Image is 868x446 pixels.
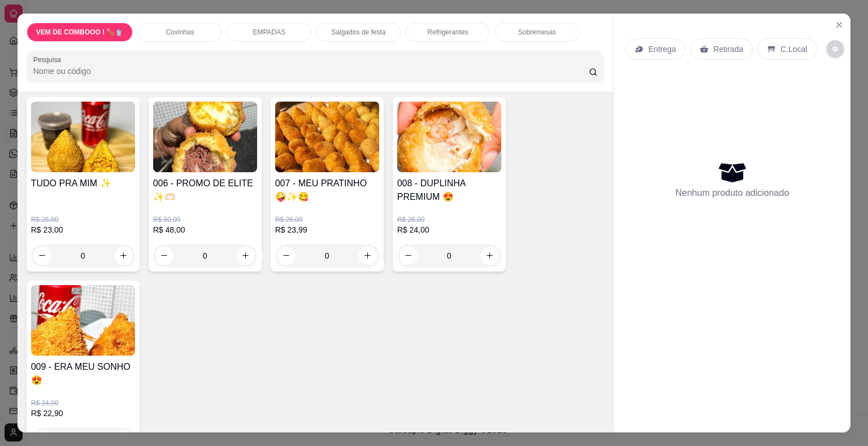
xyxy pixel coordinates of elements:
[153,102,257,172] img: product-image
[253,28,285,37] p: EMPADAS
[31,408,135,419] p: R$ 22,90
[275,102,379,172] img: product-image
[826,40,844,58] button: decrease-product-quantity
[277,247,296,265] button: decrease-product-quantity
[31,360,135,387] h4: 009 - ERA MEU SONHO 😍
[518,28,556,37] p: Sobremesas
[648,43,676,55] p: Entrega
[33,65,589,77] input: Pesquisa
[481,247,499,265] button: increase-product-quantity
[275,215,379,224] p: R$ 26,00
[237,247,255,265] button: increase-product-quantity
[31,177,135,190] h4: TUDO PRA MIM ✨
[359,247,377,265] button: increase-product-quantity
[400,247,418,265] button: decrease-product-quantity
[153,224,257,235] p: R$ 48,00
[275,224,379,235] p: R$ 23,99
[31,102,135,172] img: product-image
[427,28,468,37] p: Refrigerantes
[31,399,135,408] p: R$ 24,00
[155,247,173,265] button: decrease-product-quantity
[36,28,124,37] p: VEM DE COMBOOO ! 🍗🥤
[780,43,807,55] p: C.Local
[397,215,501,224] p: R$ 26,00
[31,285,135,356] img: product-image
[275,177,379,204] h4: 007 - MEU PRATINHO 🤪✨😋
[397,177,501,204] h4: 008 - DUPLINHA PREMIUM 😍
[31,215,135,224] p: R$ 25,00
[397,224,501,235] p: R$ 24,00
[153,215,257,224] p: R$ 50,00
[713,43,743,55] p: Retirada
[115,247,133,265] button: increase-product-quantity
[166,28,194,37] p: Coxinhas
[33,55,65,64] label: Pesquisa
[31,224,135,235] p: R$ 23,00
[153,177,257,204] h4: 006 - PROMO DE ELITE ✨🫶🏻
[331,28,385,37] p: Salgados de festa
[675,186,789,200] p: Nenhum produto adicionado
[397,102,501,172] img: product-image
[33,247,51,265] button: decrease-product-quantity
[830,16,848,34] button: Close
